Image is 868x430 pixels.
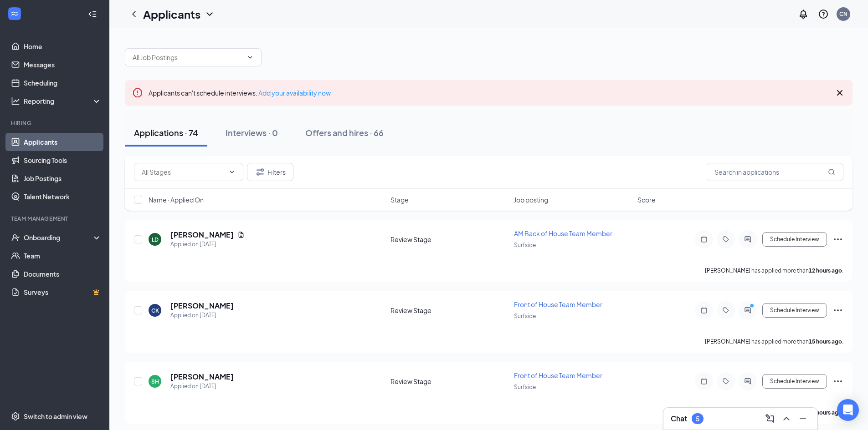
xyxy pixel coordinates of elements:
[228,168,236,176] svg: ChevronDown
[24,247,102,265] a: Team
[834,87,845,98] svg: Cross
[11,412,20,421] svg: Settings
[832,305,843,316] svg: Ellipses
[24,283,102,301] a: SurveysCrown
[24,74,102,92] a: Scheduling
[696,415,699,423] div: 5
[514,313,536,319] span: Surfside
[247,54,254,61] svg: ChevronDown
[258,89,331,97] a: Add your availability now
[763,411,777,426] button: ComposeMessage
[152,236,159,243] div: LD
[798,9,809,20] svg: Notifications
[88,10,97,19] svg: Collapse
[133,52,243,62] input: All Job Postings
[247,163,293,181] button: Filter Filters
[742,378,753,385] svg: ActiveChat
[24,233,94,242] div: Onboarding
[11,233,20,242] svg: UserCheck
[24,96,102,106] div: Reporting
[11,119,100,127] div: Hiring
[832,376,843,387] svg: Ellipses
[149,89,331,97] span: Applicants can't schedule interviews.
[204,9,215,20] svg: ChevronDown
[818,9,829,20] svg: QuestionInfo
[707,163,843,181] input: Search in applications
[151,378,159,385] div: SH
[514,371,602,379] span: Front of House Team Member
[705,267,843,274] p: [PERSON_NAME] has applied more than .
[699,307,709,314] svg: Note
[514,384,536,390] span: Surfside
[170,311,234,320] div: Applied on [DATE]
[170,382,234,391] div: Applied on [DATE]
[781,413,792,424] svg: ChevronUp
[809,267,842,274] b: 12 hours ago
[671,414,687,424] h3: Chat
[11,215,100,223] div: Team Management
[170,230,234,240] h5: [PERSON_NAME]
[10,9,19,18] svg: WorkstreamLogo
[149,195,204,204] span: Name · Applied On
[779,411,794,426] button: ChevronUp
[828,168,835,176] svg: MagnifyingGlass
[24,133,102,151] a: Applicants
[720,378,731,385] svg: Tag
[742,307,753,314] svg: ActiveChat
[699,378,709,385] svg: Note
[762,303,827,318] button: Schedule Interview
[24,169,102,187] a: Job Postings
[837,399,859,421] div: Open Intercom Messenger
[390,195,409,204] span: Stage
[170,240,245,249] div: Applied on [DATE]
[742,236,753,243] svg: ActiveChat
[151,307,159,314] div: CK
[24,151,102,169] a: Sourcing Tools
[637,195,656,204] span: Score
[24,187,102,206] a: Talent Network
[839,10,847,18] div: CN
[132,87,143,98] svg: Error
[762,374,827,389] button: Schedule Interview
[305,127,384,138] div: Offers and hires · 66
[514,229,612,238] span: AM Back of House Team Member
[24,56,102,74] a: Messages
[809,338,842,345] b: 15 hours ago
[720,307,731,314] svg: Tag
[705,338,843,345] p: [PERSON_NAME] has applied more than .
[720,236,731,243] svg: Tag
[170,372,234,382] h5: [PERSON_NAME]
[699,236,709,243] svg: Note
[24,265,102,283] a: Documents
[255,167,266,177] svg: Filter
[142,167,225,177] input: All Stages
[226,127,278,138] div: Interviews · 0
[390,235,508,244] div: Review Stage
[748,303,759,310] svg: PrimaryDot
[24,37,102,56] a: Home
[514,300,602,309] span: Front of House Team Member
[390,377,508,386] div: Review Stage
[796,411,810,426] button: Minimize
[237,231,245,238] svg: Document
[762,232,827,247] button: Schedule Interview
[832,234,843,245] svg: Ellipses
[170,301,234,311] h5: [PERSON_NAME]
[797,413,808,424] svg: Minimize
[24,412,87,421] div: Switch to admin view
[390,306,508,315] div: Review Stage
[514,242,536,248] span: Surfside
[514,195,548,204] span: Job posting
[143,6,200,22] h1: Applicants
[128,9,139,20] svg: ChevronLeft
[134,127,198,138] div: Applications · 74
[809,409,842,416] b: 15 hours ago
[765,413,776,424] svg: ComposeMessage
[11,96,20,106] svg: Analysis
